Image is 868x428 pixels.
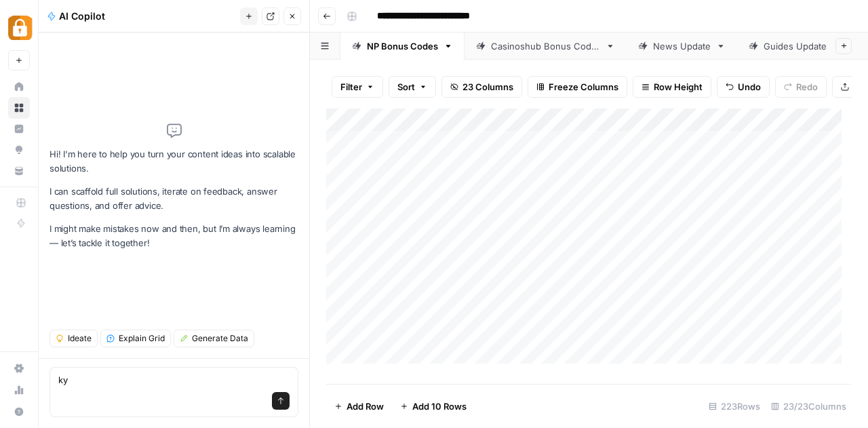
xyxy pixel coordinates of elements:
[627,33,737,60] a: News Update
[50,147,298,176] p: Hi! I'm here to help you turn your content ideas into scalable solutions.
[766,395,852,417] div: 23/23 Columns
[654,80,703,94] span: Row Height
[8,357,30,379] a: Settings
[633,76,711,98] button: Row Height
[8,97,30,119] a: Browse
[412,400,467,413] span: Add 10 Rows
[50,184,298,213] p: I can scaffold full solutions, iterate on feedback, answer questions, and offer advice.
[8,379,30,401] a: Usage
[50,330,98,347] button: Ideate
[119,332,165,345] span: Explain Grid
[737,33,853,60] a: Guides Update
[8,160,30,182] a: Your Data
[174,330,254,347] button: Generate Data
[717,76,770,98] button: Undo
[340,80,362,94] span: Filter
[8,118,30,140] a: Insights
[528,76,627,98] button: Freeze Columns
[347,400,384,413] span: Add Row
[764,39,827,53] div: Guides Update
[332,76,383,98] button: Filter
[441,76,522,98] button: 23 Columns
[47,9,236,23] div: AI Copilot
[8,16,33,40] img: Adzz Logo
[392,395,475,417] button: Add 10 Rows
[58,373,290,387] textarea: ky
[738,80,761,94] span: Undo
[8,11,30,45] button: Workspace: Adzz
[549,80,618,94] span: Freeze Columns
[491,39,600,53] div: Casinoshub Bonus Codes
[653,39,711,53] div: News Update
[796,80,818,94] span: Redo
[68,332,92,345] span: Ideate
[50,222,298,250] p: I might make mistakes now and then, but I’m always learning — let’s tackle it together!
[465,33,627,60] a: Casinoshub Bonus Codes
[100,330,171,347] button: Explain Grid
[703,395,766,417] div: 223 Rows
[326,395,392,417] button: Add Row
[775,76,827,98] button: Redo
[340,33,465,60] a: NP Bonus Codes
[8,76,30,98] a: Home
[397,80,415,94] span: Sort
[8,139,30,161] a: Opportunities
[389,76,436,98] button: Sort
[462,80,513,94] span: 23 Columns
[367,39,438,53] div: NP Bonus Codes
[192,332,248,345] span: Generate Data
[8,401,30,423] button: Help + Support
